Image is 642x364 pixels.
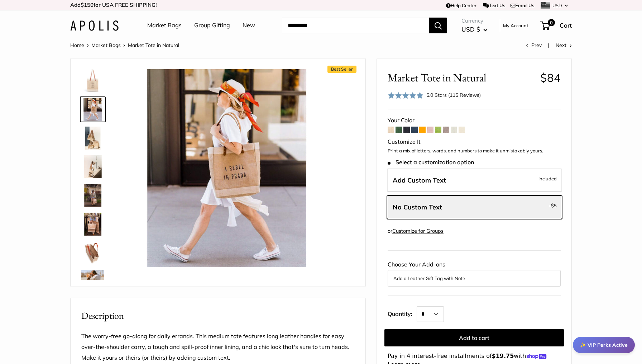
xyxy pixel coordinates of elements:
[503,21,528,30] a: My Account
[81,69,104,92] img: description_Make it yours with custom printed text.
[81,309,355,323] h2: Description
[388,159,474,166] span: Select a customization option
[70,20,119,31] img: Apolis
[70,41,179,50] nav: Breadcrumb
[194,20,230,31] a: Group Gifting
[80,125,106,151] a: description_The Original Market bag in its 4 native styles
[426,91,481,99] div: 5.0 Stars (115 Reviews)
[560,22,572,29] span: Cart
[429,18,447,33] button: Search
[387,195,562,219] label: Leave Blank
[541,20,572,31] a: 0 Cart
[80,269,106,294] a: Market Tote in Natural
[538,174,557,183] span: Included
[551,203,557,208] span: $5
[147,20,182,31] a: Market Bags
[81,241,104,264] img: description_Water resistant inner liner.
[128,42,179,48] span: Market Tote in Natural
[282,18,429,33] input: Search...
[548,19,555,26] span: 0
[388,90,481,100] div: 5.0 Stars (115 Reviews)
[540,71,561,85] span: $84
[446,3,476,8] a: Help Center
[573,337,635,353] div: ✨ VIP Perks Active
[388,137,561,147] div: Customize It
[556,42,572,48] a: Next
[80,211,106,237] a: Market Tote in Natural
[80,96,106,122] a: Market Tote in Natural
[384,329,564,346] button: Add to cart
[327,66,356,73] span: Best Seller
[80,154,106,180] a: description_Effortless style that elevates every moment
[80,183,106,208] a: Market Tote in Natural
[81,155,104,178] img: description_Effortless style that elevates every moment
[388,304,417,322] label: Quantity:
[388,259,561,287] div: Choose Your Add-ons
[80,240,106,266] a: description_Water resistant inner liner.
[81,213,104,236] img: Market Tote in Natural
[81,98,104,121] img: Market Tote in Natural
[81,127,104,150] img: description_The Original Market bag in its 4 native styles
[511,3,534,8] a: Email Us
[393,176,446,184] span: Add Custom Text
[80,68,106,94] a: description_Make it yours with custom printed text.
[243,20,255,31] a: New
[81,270,104,293] img: Market Tote in Natural
[81,1,94,8] span: $150
[393,274,555,283] button: Add a Leather Gift Tag with Note
[388,226,444,236] div: or
[483,3,505,8] a: Text Us
[393,203,442,211] span: No Custom Text
[91,42,121,48] a: Market Bags
[70,42,84,48] a: Home
[461,24,488,35] button: USD $
[549,201,557,210] span: -
[128,69,326,267] img: Market Tote in Natural
[388,147,561,155] p: Print a mix of letters, words, and numbers to make it unmistakably yours.
[461,25,480,33] span: USD $
[392,228,444,234] a: Customize for Groups
[526,42,542,48] a: Prev
[552,3,562,8] span: USD
[387,169,562,192] label: Add Custom Text
[388,115,561,126] div: Your Color
[81,184,104,207] img: Market Tote in Natural
[388,71,535,84] span: Market Tote in Natural
[461,16,488,26] span: Currency
[81,331,355,363] p: The worry-free go-along for daily errands. This medium tote features long leather handles for eas...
